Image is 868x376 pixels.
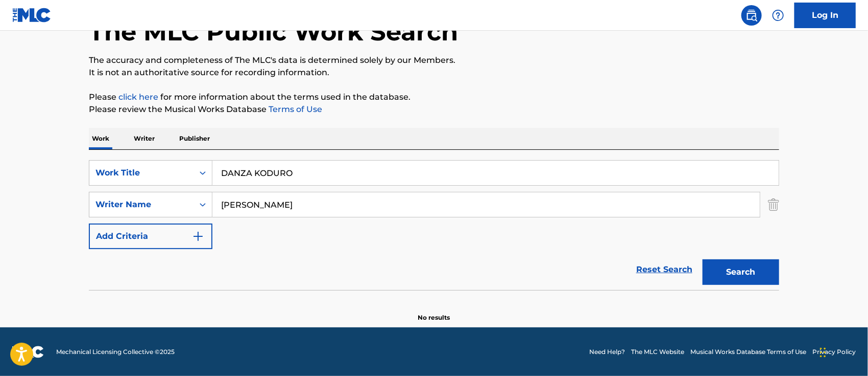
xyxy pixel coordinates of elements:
a: click here [118,92,158,102]
p: Publisher [176,128,213,149]
a: The MLC Website [631,347,684,357]
img: logo [12,346,44,358]
p: Writer [131,128,158,149]
form: Search Form [89,160,779,290]
div: Work Title [95,167,187,179]
img: 9d2ae6d4665cec9f34b9.svg [192,230,204,242]
span: Mechanical Licensing Collective © 2025 [56,347,175,357]
a: Musical Works Database Terms of Use [690,347,806,357]
a: Privacy Policy [812,347,856,357]
div: Help [768,5,788,26]
p: No results [418,301,450,322]
div: Widget de chat [817,327,868,376]
img: search [745,9,758,21]
img: MLC Logo [12,8,52,23]
div: Writer Name [95,198,187,211]
p: Please for more information about the terms used in the database. [89,91,779,103]
p: It is not an authoritative source for recording information. [89,67,779,79]
button: Search [703,259,779,285]
iframe: Chat Widget [817,327,868,376]
img: help [772,9,784,21]
p: Work [89,128,112,149]
h1: The MLC Public Work Search [89,16,458,47]
a: Log In [794,3,856,28]
img: Delete Criterion [768,192,779,217]
a: Need Help? [589,347,625,357]
div: Arrastrar [820,337,826,368]
p: Please review the Musical Works Database [89,103,779,116]
button: Add Criteria [89,224,212,249]
a: Terms of Use [267,104,322,114]
a: Reset Search [631,258,697,281]
a: Public Search [741,5,762,26]
p: The accuracy and completeness of The MLC's data is determined solely by our Members. [89,54,779,67]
